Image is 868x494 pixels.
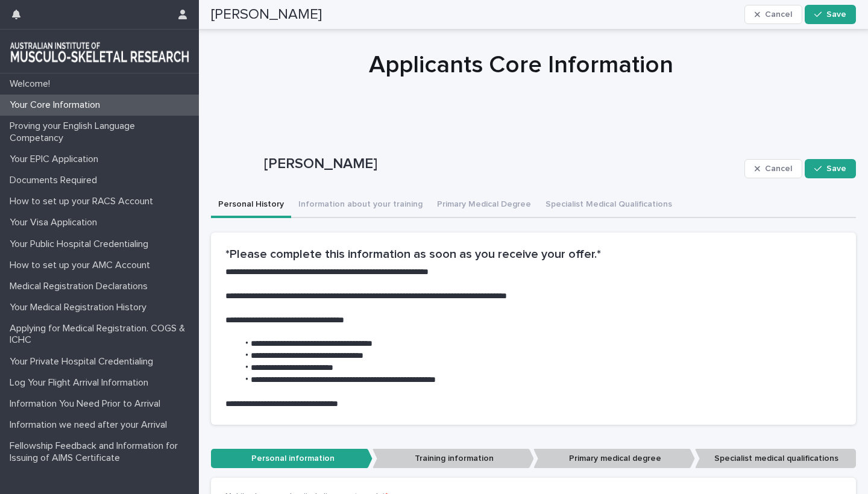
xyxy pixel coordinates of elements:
img: 1xcjEmqDTcmQhduivVBy [10,39,189,63]
p: Your Public Hospital Credentialing [5,239,158,250]
p: Applying for Medical Registration. COGS & ICHC [5,323,199,346]
p: How to set up your RACS Account [5,196,163,207]
h2: *Please complete this information as soon as you receive your offer.* [225,247,841,261]
p: [PERSON_NAME] [264,155,740,173]
p: Fellowship Feedback and Information for Issuing of AIMS Certificate [5,440,199,463]
button: Cancel [744,159,802,178]
button: Information about your training [291,193,430,218]
h1: Applicants Core Information [225,51,816,80]
p: Your EPIC Application [5,154,108,165]
p: Information You Need Prior to Arrival [5,398,170,410]
p: Specialist medical qualifications [695,449,857,469]
p: Your Core Information [5,99,110,111]
p: Information we need after your Arrival [5,419,177,431]
p: How to set up your AMC Account [5,260,160,271]
p: Proving your English Language Competancy [5,120,199,143]
p: Personal information [211,449,373,469]
p: Welcome! [5,78,60,90]
p: Primary medical degree [533,449,695,469]
p: Medical Registration Declarations [5,281,157,292]
p: Log Your Flight Arrival Information [5,377,158,389]
span: Save [826,164,846,173]
button: Primary Medical Degree [430,193,538,218]
button: Save [805,159,856,178]
button: Personal History [211,193,291,218]
p: Documents Required [5,175,107,186]
p: Training information [373,449,534,469]
p: Your Visa Application [5,217,107,228]
button: Specialist Medical Qualifications [538,193,679,218]
span: Cancel [765,164,792,173]
p: Your Medical Registration History [5,302,156,313]
p: Your Private Hospital Credentialing [5,356,163,367]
